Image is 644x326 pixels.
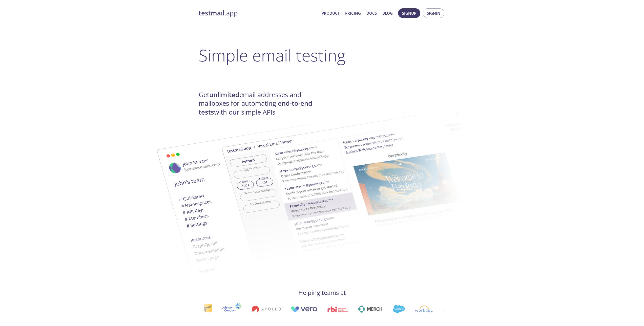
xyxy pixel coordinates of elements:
[423,8,444,18] button: Signin
[199,289,446,297] h4: Helping teams at
[382,10,393,16] a: Blog
[199,9,318,17] a: testmail.app
[358,306,382,313] img: merck
[398,8,420,18] button: Signup
[414,306,432,313] img: workday
[402,10,416,16] span: Signup
[322,10,340,16] a: Product
[366,10,377,16] a: Docs
[199,99,312,116] strong: end-to-end tests
[251,306,280,313] img: apollo
[199,91,322,117] h4: Get email addresses and mailboxes for automating with our simple APIs
[327,306,348,312] img: rbi
[222,303,241,315] img: johnsoncontrols
[392,305,404,313] img: salesforce
[290,306,317,312] img: vero
[199,9,224,17] strong: testmail
[221,101,495,272] img: testmail-email-viewer
[203,304,212,315] img: interac
[209,90,239,99] strong: unlimited
[345,10,361,16] a: Pricing
[138,117,411,288] img: testmail-email-viewer
[199,46,446,65] h1: Simple email testing
[427,10,440,16] span: Signin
